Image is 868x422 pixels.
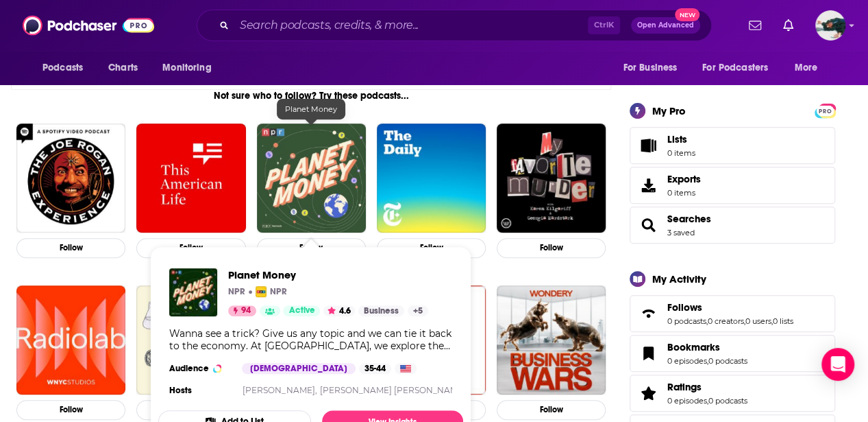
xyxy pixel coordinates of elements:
[323,305,355,316] button: 4.6
[693,55,788,81] button: open menu
[613,55,694,81] button: open menu
[667,148,695,158] span: 0 items
[288,304,314,318] span: Active
[228,286,245,297] p: NPR
[707,396,708,406] span: ,
[821,348,854,381] div: Open Intercom Messenger
[634,136,662,155] span: Lists
[42,58,83,78] span: Podcasts
[667,173,701,185] span: Exports
[667,213,711,225] a: Searches
[169,363,231,374] h3: Audience
[277,99,345,119] div: Planet Money
[652,272,706,285] div: My Activity
[634,304,662,323] a: Follows
[630,167,835,204] a: Exports
[234,14,588,36] input: Search podcasts, credits, & more...
[667,228,695,237] a: 3 saved
[634,215,662,235] a: Searches
[634,176,662,195] span: Exports
[16,238,125,258] button: Follow
[707,356,708,366] span: ,
[708,316,744,326] a: 0 creators
[497,124,606,233] img: My Favorite Murder with Karen Kilgariff and Georgia Hardstark
[708,396,747,406] a: 0 podcasts
[667,341,720,353] span: Bookmarks
[11,90,611,102] div: Not sure who to follow? Try these podcasts...
[778,14,799,37] a: Show notifications dropdown
[377,124,486,233] img: The Daily
[667,188,701,198] span: 0 items
[743,14,767,37] a: Show notifications dropdown
[745,316,771,326] a: 0 users
[675,8,699,21] span: New
[16,124,125,233] img: The Joe Rogan Experience
[33,55,101,81] button: open menu
[785,55,835,81] button: open menu
[706,316,708,326] span: ,
[667,133,687,145] span: Lists
[634,384,662,403] a: Ratings
[497,285,606,395] img: Business Wars
[667,381,747,393] a: Ratings
[708,356,747,366] a: 0 podcasts
[630,207,835,244] span: Searches
[228,305,256,316] a: 94
[667,381,702,393] span: Ratings
[623,58,677,78] span: For Business
[744,316,745,326] span: ,
[667,341,747,353] a: Bookmarks
[270,286,287,297] p: NPR
[652,104,686,117] div: My Pro
[667,301,702,314] span: Follows
[228,268,428,281] a: Planet Money
[16,285,125,395] img: Radiolab
[256,286,287,297] a: NPRNPR
[815,10,845,40] img: User Profile
[667,133,695,145] span: Lists
[588,16,620,34] span: Ctrl K
[136,285,245,395] img: Ologies with Alie Ward
[637,22,694,29] span: Open Advanced
[162,58,211,78] span: Monitoring
[256,286,266,297] img: NPR
[242,363,356,374] div: [DEMOGRAPHIC_DATA]
[817,106,833,116] span: PRO
[497,238,606,258] button: Follow
[257,124,366,233] a: Planet Money
[108,58,138,78] span: Charts
[817,105,833,115] a: PRO
[771,316,773,326] span: ,
[16,400,125,420] button: Follow
[169,268,217,316] img: Planet Money
[358,305,404,316] a: Business
[23,12,154,38] img: Podchaser - Follow, Share and Rate Podcasts
[136,124,245,233] img: This American Life
[630,295,835,332] span: Follows
[667,356,707,366] a: 0 episodes
[497,400,606,420] button: Follow
[136,400,245,420] button: Follow
[630,127,835,164] a: Lists
[408,305,428,316] a: +5
[815,10,845,40] span: Logged in as fsg.publicity
[667,316,706,326] a: 0 podcasts
[815,10,845,40] button: Show profile menu
[702,58,768,78] span: For Podcasters
[169,327,452,352] div: Wanna see a trick? Give us any topic and we can tie it back to the economy. At [GEOGRAPHIC_DATA],...
[634,344,662,363] a: Bookmarks
[197,10,712,41] div: Search podcasts, credits, & more...
[153,55,229,81] button: open menu
[241,304,251,318] span: 94
[631,17,700,34] button: Open AdvancedNew
[795,58,818,78] span: More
